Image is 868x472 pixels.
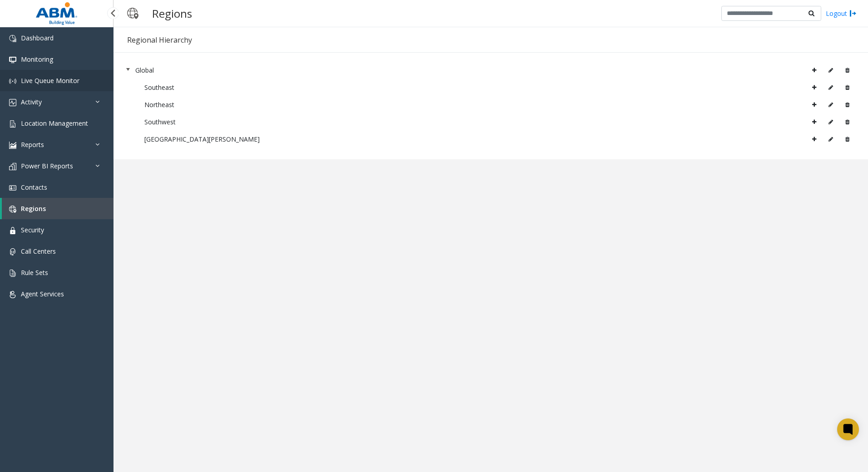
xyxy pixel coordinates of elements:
button: Edit region [824,98,838,112]
div: Global [135,64,854,77]
img: 'icon' [9,248,16,256]
span: Regions [21,204,46,213]
div: Southeast [144,81,854,94]
span: Monitoring [21,55,53,64]
button: Add region [807,98,821,112]
img: 'icon' [9,163,16,170]
img: pageIcon [123,2,143,25]
div: Northeast [144,98,854,112]
img: 'icon' [9,78,16,85]
button: Delete region [840,64,854,77]
span: Reports [21,140,44,149]
a: Regions [2,198,113,219]
button: Add region [807,133,821,146]
h3: Regions [148,2,197,25]
img: 'icon' [9,270,16,277]
img: 'icon' [9,120,16,128]
img: 'icon' [9,206,16,213]
button: Edit region [824,81,838,94]
button: Delete region [840,81,854,94]
span: Agent Services [21,290,64,298]
button: Delete region [840,133,854,146]
button: Edit region [824,115,838,129]
span: Call Centers [21,247,56,256]
img: 'icon' [9,56,16,64]
span: Activity [21,98,42,106]
img: 'icon' [9,35,16,42]
span: Power BI Reports [21,162,73,170]
span: Contacts [21,183,47,192]
button: Add region [807,115,821,129]
button: Add region [807,81,821,94]
img: 'icon' [9,99,16,106]
button: Delete region [840,98,854,112]
span: Dashboard [21,34,54,42]
button: Delete region [840,115,854,129]
img: 'icon' [9,291,16,298]
span: Security [21,226,44,234]
img: logout [849,9,857,18]
div: Southwest [144,115,854,129]
img: 'icon' [9,227,16,234]
a: Logout [826,9,857,18]
img: 'icon' [9,184,16,192]
div: [GEOGRAPHIC_DATA][PERSON_NAME] [144,133,854,146]
span: Location Management [21,119,88,128]
img: 'icon' [9,142,16,149]
span: Rule Sets [21,268,48,277]
button: Edit region [824,64,838,77]
span: Live Queue Monitor [21,76,79,85]
div: Regional Hierarchy [127,34,192,46]
button: Edit region [824,133,838,146]
button: Add region [807,64,821,77]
